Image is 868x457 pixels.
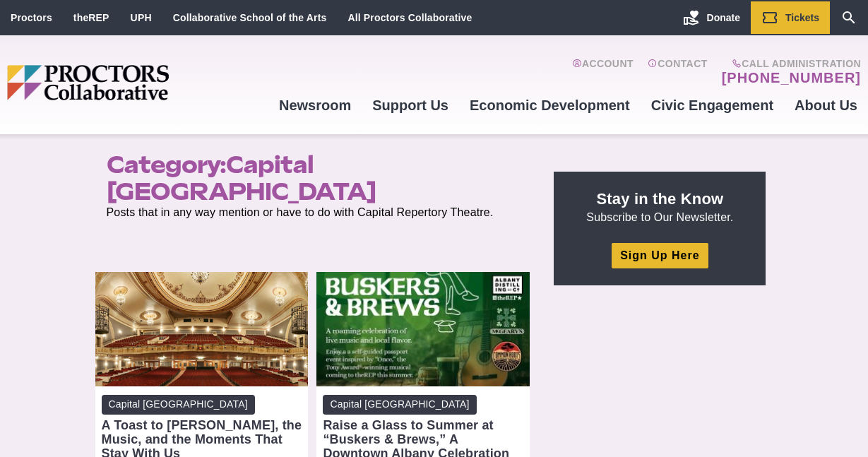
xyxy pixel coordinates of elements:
a: Search [830,1,868,34]
img: Proctors logo [7,65,268,100]
a: Collaborative School of the Arts [173,12,327,23]
a: Civic Engagement [641,86,784,124]
a: [PHONE_NUMBER] [722,69,861,86]
a: Support Us [362,86,459,124]
h1: Category: [107,151,522,205]
a: Newsroom [268,86,362,124]
a: Contact [648,58,708,86]
a: Donate [672,1,751,34]
span: Call Administration [718,58,861,69]
a: All Proctors Collaborative [347,12,472,23]
a: Proctors [11,12,52,23]
a: Tickets [751,1,830,34]
span: Capital [GEOGRAPHIC_DATA] [323,395,476,414]
a: About Us [784,86,868,124]
a: Economic Development [459,86,641,124]
a: Account [572,58,634,86]
span: Donate [707,12,740,23]
span: Capital [GEOGRAPHIC_DATA] [107,150,376,206]
a: UPH [131,12,152,23]
p: Subscribe to Our Newsletter. [571,189,749,225]
a: theREP [73,12,109,23]
strong: Stay in the Know [597,190,724,208]
a: Sign Up Here [612,243,708,268]
span: Tickets [785,12,819,23]
span: Capital [GEOGRAPHIC_DATA] [102,395,255,414]
p: Posts that in any way mention or have to do with Capital Repertory Theatre. [107,205,522,220]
